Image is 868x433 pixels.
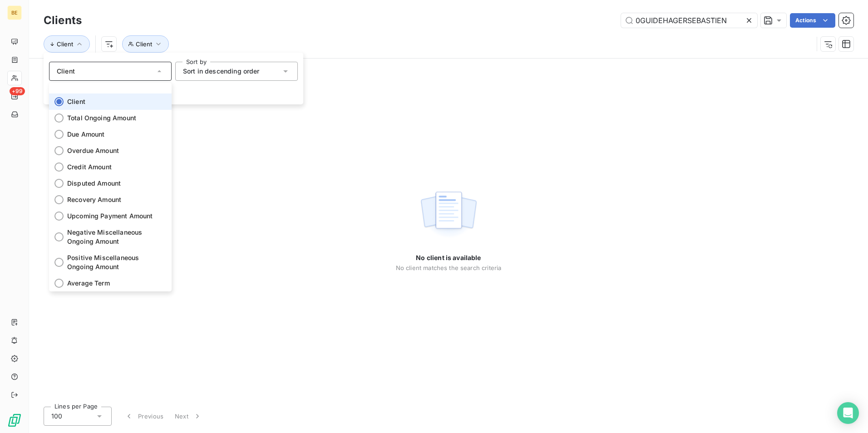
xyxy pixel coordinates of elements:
[44,12,82,29] h3: Clients
[67,195,121,204] span: Recovery Amount
[136,40,152,48] span: Client
[44,35,90,53] button: Client
[67,179,121,188] span: Disputed Amount
[7,5,22,20] div: BE
[67,113,136,123] span: Total Ongoing Amount
[183,67,260,75] span: Sort in descending order
[67,130,105,139] span: Due Amount
[44,83,303,103] button: Remove sort
[67,253,166,271] span: Positive Miscellaneous Ongoing Amount
[67,97,85,106] span: Client
[837,402,859,424] div: Open Intercom Messenger
[57,40,73,48] span: Client
[57,67,75,76] span: Client
[67,146,119,155] span: Overdue Amount
[51,412,62,421] span: 100
[10,87,25,95] span: +99
[67,162,112,172] span: Credit Amount
[419,187,478,243] img: empty state
[119,407,169,426] button: Previous
[7,413,22,428] img: Logo LeanPay
[169,407,207,426] button: Next
[67,279,110,288] span: Average Term
[67,228,166,246] span: Negative Miscellaneous Ongoing Amount
[396,264,502,271] span: No client matches the search criteria
[790,13,835,28] button: Actions
[621,13,757,28] input: Search
[122,35,169,53] button: Client
[7,89,21,103] a: +99
[416,253,481,262] span: No client is available
[67,212,153,221] span: Upcoming Payment Amount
